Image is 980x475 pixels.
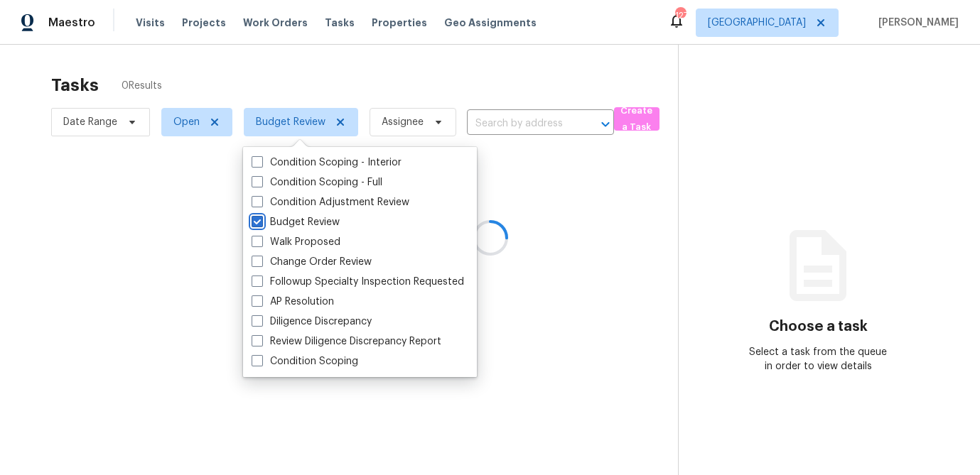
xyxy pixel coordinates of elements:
[252,195,409,209] label: Condition Adjustment Review
[252,295,334,309] label: AP Resolution
[252,255,372,269] label: Change Order Review
[252,315,372,329] label: Diligence Discrepancy
[252,235,340,249] label: Walk Proposed
[252,155,402,170] label: Condition Scoping - Interior
[252,275,464,289] label: Followup Specialty Inspection Requested
[252,334,441,349] label: Review Diligence Discrepancy Report
[675,9,685,23] div: 127
[252,215,340,229] label: Budget Review
[252,175,382,190] label: Condition Scoping - Full
[252,354,358,368] label: Condition Scoping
